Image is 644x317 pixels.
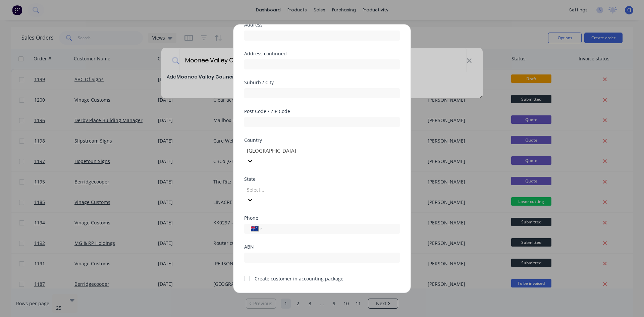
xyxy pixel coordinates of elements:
[244,216,400,220] div: Phone
[244,22,400,27] div: Address
[255,275,343,282] div: Create customer in accounting package
[244,51,400,56] div: Address continued
[244,80,400,85] div: Suburb / City
[244,109,400,114] div: Post Code / ZIP Code
[244,177,400,181] div: State
[244,138,400,143] div: Country
[244,245,400,249] div: ABN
